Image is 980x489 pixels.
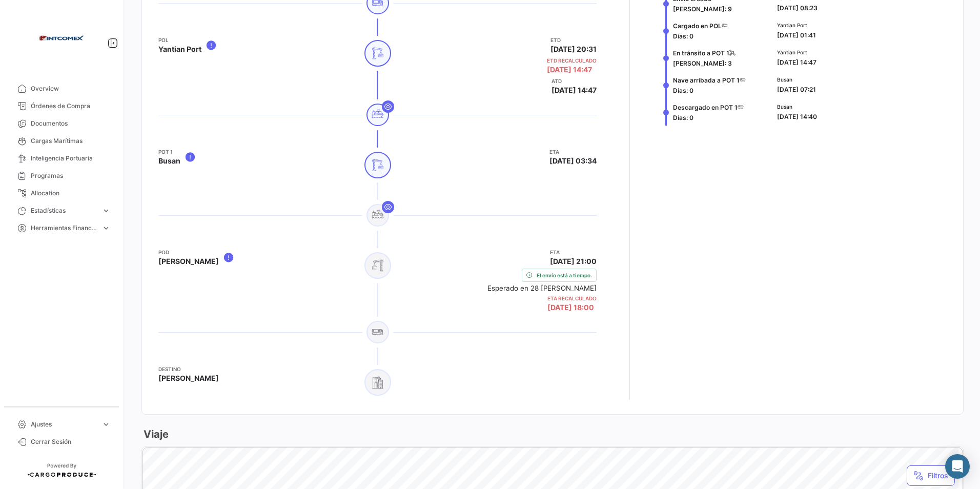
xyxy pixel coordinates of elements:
span: Días: 0 [673,87,693,94]
span: expand_more [101,420,111,429]
span: [DATE] 08:23 [777,4,818,12]
app-card-info-title: ETD Recalculado [547,56,597,65]
span: [DATE] 14:47 [777,58,816,66]
span: [DATE] 14:47 [547,65,592,75]
span: Programas [31,171,111,180]
app-card-info-title: POT 1 [158,148,180,156]
app-card-info-title: ATD [552,77,597,85]
h3: Viaje [141,427,169,441]
span: Días: 0 [673,114,693,121]
span: [DATE] 07:21 [777,86,816,93]
span: Herramientas Financieras [31,223,97,233]
span: Inteligencia Portuaria [31,154,111,163]
app-card-info-title: ETA [550,248,597,256]
a: Cargas Marítimas [8,132,115,150]
div: Abrir Intercom Messenger [945,454,970,479]
span: [PERSON_NAME]: 3 [673,59,732,67]
span: Cargado en POL [673,22,722,30]
span: Overview [31,84,111,93]
span: Documentos [31,119,111,128]
span: [DATE] 03:34 [549,156,597,166]
span: [DATE] 20:31 [550,44,597,54]
img: intcomex.png [36,12,87,64]
span: Cargas Marítimas [31,136,111,146]
span: Días: 0 [673,32,693,40]
app-card-info-title: POD [158,248,219,256]
span: El envío está a tiempo. [537,271,592,279]
span: [PERSON_NAME]: 9 [673,5,732,13]
span: Ajustes [31,420,97,429]
span: expand_more [101,206,111,215]
span: Busan [158,156,180,166]
span: [PERSON_NAME] [158,256,219,267]
a: Overview [8,80,115,97]
span: expand_more [101,223,111,233]
span: Cerrar Sesión [31,437,111,446]
span: [DATE] 21:00 [550,256,597,267]
span: [DATE] 14:40 [777,113,817,120]
small: Esperado en 28 [PERSON_NAME] [487,284,597,292]
span: [DATE] 14:47 [552,85,597,95]
span: En tránsito a POT 1 [673,49,729,57]
span: [DATE] 01:41 [777,31,816,39]
span: Descargado en POT 1 [673,104,738,111]
span: Busan [777,75,816,84]
a: Allocation [8,185,115,202]
button: Filtros [907,465,955,486]
span: Nave arribada a POT 1 [673,76,740,84]
app-card-info-title: ETD [550,36,597,44]
span: Yantian Port [158,44,201,54]
span: Yantian Port [777,48,816,56]
a: Programas [8,167,115,185]
app-card-info-title: Destino [158,365,219,373]
span: [DATE] 18:00 [547,303,594,312]
a: Órdenes de Compra [8,97,115,115]
a: Documentos [8,115,115,132]
app-card-info-title: POL [158,36,201,44]
app-card-info-title: ETA [549,148,597,156]
span: [PERSON_NAME] [158,373,219,383]
span: Estadísticas [31,206,97,215]
a: Inteligencia Portuaria [8,150,115,167]
span: Órdenes de Compra [31,101,111,111]
span: Yantian Port [777,21,816,29]
app-card-info-title: ETA Recalculado [547,294,597,302]
span: Allocation [31,189,111,198]
span: Busan [777,103,817,111]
